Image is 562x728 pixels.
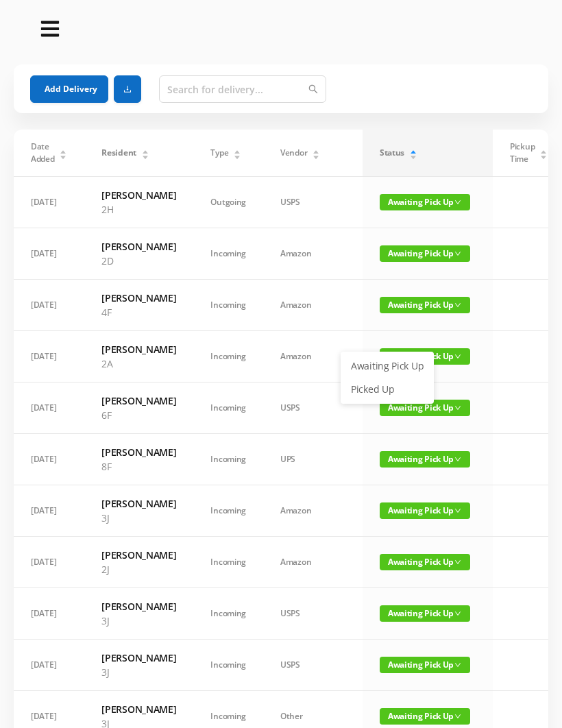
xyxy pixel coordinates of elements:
td: USPS [263,383,363,434]
i: icon: caret-down [234,154,241,158]
td: [DATE] [14,383,84,434]
td: [DATE] [14,228,84,280]
span: Awaiting Pick Up [380,245,470,262]
p: 3J [101,511,176,525]
span: Vendor [280,147,307,159]
i: icon: down [454,662,461,668]
td: [DATE] [14,331,84,383]
td: Amazon [263,331,363,383]
td: USPS [263,588,363,640]
p: 2D [101,254,176,268]
i: icon: caret-down [540,154,548,158]
i: icon: down [454,456,461,463]
h6: [PERSON_NAME] [101,496,176,511]
h6: [PERSON_NAME] [101,239,176,254]
i: icon: down [454,404,461,411]
p: 6F [101,408,176,422]
p: 4F [101,305,176,319]
i: icon: caret-up [234,148,241,152]
i: icon: caret-up [60,148,67,152]
p: 3J [101,614,176,628]
td: Incoming [193,331,263,383]
h6: [PERSON_NAME] [101,548,176,562]
i: icon: down [454,559,461,566]
td: Incoming [193,485,263,537]
h6: [PERSON_NAME] [101,393,176,408]
td: [DATE] [14,640,84,691]
h6: [PERSON_NAME] [101,188,176,202]
a: Awaiting Pick Up [343,355,432,377]
td: [DATE] [14,280,84,331]
div: Sort [59,148,67,156]
i: icon: down [454,713,461,720]
span: Awaiting Pick Up [380,194,470,210]
h6: [PERSON_NAME] [101,291,176,305]
td: Incoming [193,434,263,485]
i: icon: caret-down [141,154,149,158]
p: 2H [101,202,176,217]
i: icon: down [454,353,461,360]
td: Amazon [263,228,363,280]
td: Amazon [263,485,363,537]
span: Resident [101,147,136,159]
i: icon: caret-up [141,148,149,152]
i: icon: search [308,84,318,94]
div: Sort [312,148,320,156]
span: Status [380,147,404,159]
i: icon: down [454,250,461,257]
p: 2J [101,562,176,577]
span: Awaiting Pick Up [380,605,470,622]
td: Incoming [193,228,263,280]
p: 2A [101,356,176,371]
div: Sort [409,148,417,156]
span: Awaiting Pick Up [380,708,470,725]
p: 8F [101,459,176,474]
td: Incoming [193,280,263,331]
td: [DATE] [14,485,84,537]
td: Amazon [263,280,363,331]
i: icon: caret-down [409,154,417,158]
td: [DATE] [14,177,84,228]
div: Sort [141,148,149,156]
div: Sort [539,148,548,156]
td: [DATE] [14,434,84,485]
span: Awaiting Pick Up [380,297,470,313]
button: Add Delivery [30,75,108,103]
i: icon: caret-up [409,148,417,152]
td: USPS [263,177,363,228]
td: UPS [263,434,363,485]
i: icon: caret-down [60,154,67,158]
i: icon: down [454,507,461,514]
div: Sort [233,148,241,156]
td: [DATE] [14,537,84,588]
i: icon: caret-up [313,148,320,152]
td: [DATE] [14,588,84,640]
td: Incoming [193,537,263,588]
i: icon: caret-up [540,148,548,152]
span: Type [210,147,228,159]
span: Awaiting Pick Up [380,657,470,673]
h6: [PERSON_NAME] [101,651,176,665]
i: icon: caret-down [313,154,320,158]
button: icon: download [114,75,141,103]
a: Picked Up [343,378,432,400]
i: icon: down [454,302,461,308]
td: Amazon [263,537,363,588]
td: Incoming [193,383,263,434]
td: Incoming [193,640,263,691]
h6: [PERSON_NAME] [101,342,176,356]
td: USPS [263,640,363,691]
span: Pickup Time [510,141,535,165]
p: 3J [101,665,176,679]
span: Awaiting Pick Up [380,502,470,519]
h6: [PERSON_NAME] [101,702,176,716]
i: icon: down [454,610,461,617]
td: Incoming [193,588,263,640]
input: Search for delivery... [159,75,326,103]
span: Date Added [31,141,55,165]
h6: [PERSON_NAME] [101,445,176,459]
i: icon: down [454,199,461,206]
td: Outgoing [193,177,263,228]
span: Awaiting Pick Up [380,554,470,570]
span: Awaiting Pick Up [380,451,470,468]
